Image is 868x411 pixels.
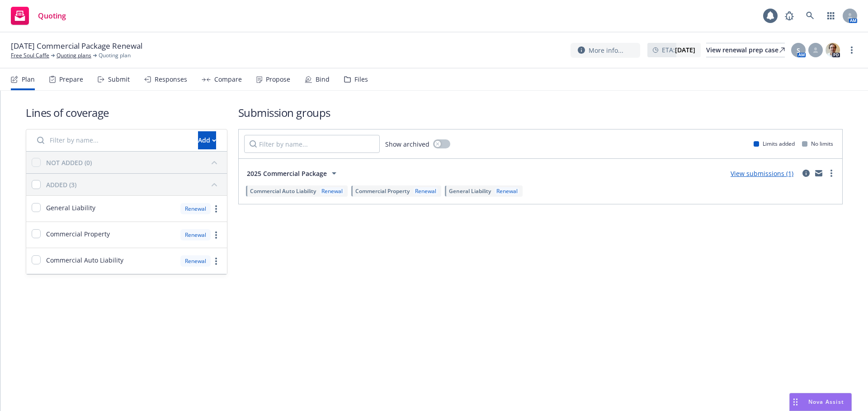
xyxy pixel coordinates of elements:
div: Propose [266,76,290,83]
button: Nova Assist [789,393,852,411]
span: 2025 Commercial Package [247,169,327,178]
a: more [846,45,857,55]
div: View renewal prep case [706,43,785,57]
a: circleInformation [801,168,811,179]
div: Plan [22,76,35,83]
button: NOT ADDED (0) [46,155,222,170]
span: Commercial Property [46,229,110,239]
a: Free Soul Caffe [11,51,49,60]
div: Renewal [180,255,211,267]
div: Compare [214,76,242,83]
a: Quoting [7,3,70,28]
div: ADDED (3) [46,180,76,189]
h1: Submission groups [238,105,843,120]
a: Search [801,7,819,25]
div: Drag to move [790,393,801,411]
input: Filter by name... [32,131,193,149]
div: Renewal [413,187,438,195]
button: More info... [571,43,640,58]
a: more [826,168,837,179]
a: Quoting plans [57,51,91,60]
a: more [211,203,222,214]
span: General Liability [46,203,95,212]
strong: [DATE] [675,46,695,54]
div: Renewal [495,187,519,195]
span: ETA : [662,45,695,55]
span: Commercial Auto Liability [46,255,123,265]
div: Renewal [180,229,211,240]
span: Commercial Auto Liability [250,187,316,195]
input: Filter by name... [244,135,380,153]
span: [DATE] Commercial Package Renewal [11,41,142,51]
div: Files [354,76,368,83]
div: Prepare [59,76,83,83]
div: Renewal [320,187,344,195]
span: More info... [589,46,623,55]
button: Add [198,131,216,149]
div: Renewal [180,203,211,214]
div: Add [198,132,216,149]
a: View renewal prep case [706,43,785,57]
span: Quoting [38,12,66,19]
a: Switch app [822,7,840,25]
h1: Lines of coverage [26,105,227,120]
div: Submit [108,76,130,83]
button: ADDED (3) [46,177,222,192]
img: photo [826,43,840,57]
a: View submissions (1) [731,169,793,178]
button: 2025 Commercial Package [244,164,342,182]
span: Nova Assist [808,398,844,406]
span: S [797,46,800,55]
div: Responses [155,76,187,83]
a: Report a Bug [780,7,798,25]
div: NOT ADDED (0) [46,158,92,167]
span: Show archived [385,139,429,149]
a: mail [813,168,824,179]
a: more [211,256,222,267]
span: Commercial Property [355,187,410,195]
div: Bind [316,76,330,83]
span: General Liability [449,187,491,195]
a: more [211,230,222,240]
div: No limits [802,140,833,148]
span: Quoting plan [99,51,131,60]
div: Limits added [754,140,795,148]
